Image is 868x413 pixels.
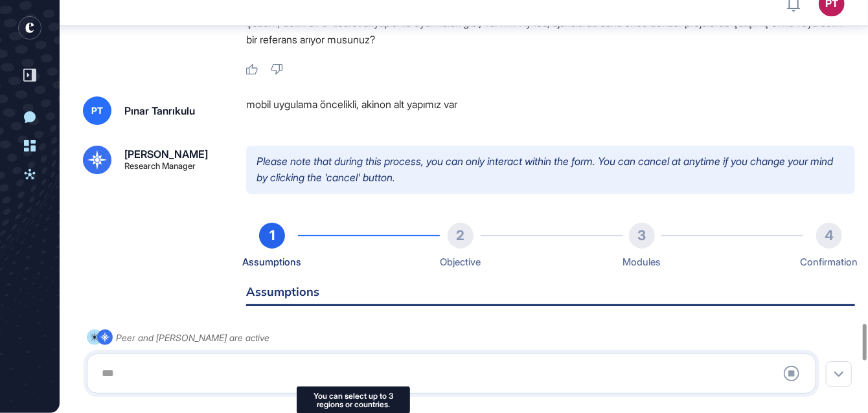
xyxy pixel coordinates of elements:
div: Assumptions [243,254,302,271]
div: Confirmation [800,254,858,271]
div: 4 [816,223,842,249]
div: Modules [623,254,661,271]
h6: Assumptions [246,286,855,306]
span: PT [91,106,103,116]
div: entrapeer-logo [18,16,41,39]
div: Objective [440,254,481,271]
div: [PERSON_NAME] [124,149,208,159]
div: 1 [259,223,285,249]
div: Research Manager [124,162,196,170]
div: mobil uygulama öncelikli, akinon alt yapımız var [246,96,855,125]
div: 3 [629,223,655,249]
p: Please note that during this process, you can only interact within the form. You can cancel at an... [246,146,855,194]
div: Peer and [PERSON_NAME] are active [116,329,269,346]
div: You can select up to 3 regions or countries. [304,392,402,408]
div: Pınar Tanrıkulu [124,106,195,116]
p: It's important that we provide only the most relevant information for you. Below are assumptions ... [246,322,855,355]
div: 2 [448,223,474,249]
